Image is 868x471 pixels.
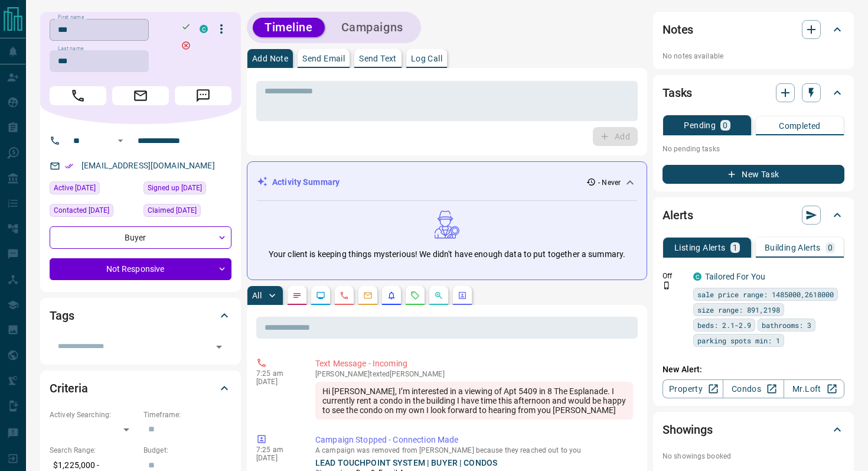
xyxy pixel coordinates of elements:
[663,15,844,44] div: Notes
[143,181,231,198] div: Tue May 14 2019
[329,18,415,37] button: Campaigns
[315,370,633,378] p: [PERSON_NAME] texted [PERSON_NAME]
[316,291,325,300] svg: Lead Browsing Activity
[765,243,821,252] p: Building Alerts
[50,374,231,402] div: Criteria
[663,451,844,462] p: No showings booked
[315,458,497,467] a: LEAD TOUCHPOINT SYSTEM | BUYER | CONDOS
[663,379,723,398] a: Property
[65,162,73,170] svg: Email Verified
[411,54,442,63] p: Log Call
[256,369,298,378] p: 7:25 am
[733,243,738,252] p: 1
[54,182,96,194] span: Active [DATE]
[143,204,231,220] div: Tue May 14 2019
[50,301,231,330] div: Tags
[252,54,288,63] p: Add Note
[434,291,443,300] svg: Opportunities
[315,382,633,420] div: Hi [PERSON_NAME], I’m interested in a viewing of Apt 5409 in 8 The Esplanade. I currently rent a ...
[598,177,621,188] p: - Never
[143,410,231,420] p: Timeframe:
[828,243,833,252] p: 0
[663,79,844,107] div: Tasks
[663,206,693,225] h2: Alerts
[269,248,625,261] p: Your client is keeping things mysterious! We didn't have enough data to put together a summary.
[697,288,834,300] span: sale price range: 1485000,2618000
[50,258,231,280] div: Not Responsive
[359,54,397,63] p: Send Text
[252,291,262,300] p: All
[663,83,692,102] h2: Tasks
[315,446,633,454] p: A campaign was removed from [PERSON_NAME] because they reached out to you
[340,291,349,300] svg: Calls
[211,339,227,355] button: Open
[272,176,340,189] p: Activity Summary
[458,291,467,300] svg: Agent Actions
[50,410,138,420] p: Actively Searching:
[148,204,197,216] span: Claimed [DATE]
[50,445,138,456] p: Search Range:
[257,171,637,193] div: Activity Summary- Never
[663,281,671,290] svg: Push Notification Only
[200,25,208,33] div: condos.ca
[697,334,780,346] span: parking spots min: 1
[175,86,231,105] span: Message
[50,306,74,325] h2: Tags
[50,86,106,105] span: Call
[256,446,298,454] p: 7:25 am
[762,319,811,331] span: bathrooms: 3
[663,140,844,158] p: No pending tasks
[663,271,686,281] p: Off
[663,20,693,39] h2: Notes
[50,226,231,248] div: Buyer
[148,182,202,194] span: Signed up [DATE]
[697,319,751,331] span: beds: 2.1-2.9
[723,121,727,129] p: 0
[684,121,716,129] p: Pending
[50,181,138,198] div: Tue Aug 22 2023
[674,243,726,252] p: Listing Alerts
[54,204,109,216] span: Contacted [DATE]
[302,54,345,63] p: Send Email
[50,379,88,398] h2: Criteria
[663,415,844,444] div: Showings
[387,291,396,300] svg: Listing Alerts
[143,445,231,456] p: Budget:
[697,304,780,316] span: size range: 891,2198
[58,14,84,21] label: First name
[256,378,298,386] p: [DATE]
[705,272,765,281] a: Tailored For You
[693,272,701,281] div: condos.ca
[50,204,138,220] div: Fri Aug 18 2023
[256,454,298,462] p: [DATE]
[663,165,844,184] button: New Task
[663,420,713,439] h2: Showings
[410,291,420,300] svg: Requests
[253,18,325,37] button: Timeline
[315,434,633,446] p: Campaign Stopped - Connection Made
[723,379,784,398] a: Condos
[363,291,373,300] svg: Emails
[315,358,633,370] p: Text Message - Incoming
[663,201,844,229] div: Alerts
[113,134,128,148] button: Open
[58,45,84,53] label: Last name
[663,363,844,376] p: New Alert:
[663,51,844,61] p: No notes available
[81,161,215,170] a: [EMAIL_ADDRESS][DOMAIN_NAME]
[779,122,821,130] p: Completed
[784,379,844,398] a: Mr.Loft
[112,86,169,105] span: Email
[292,291,302,300] svg: Notes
